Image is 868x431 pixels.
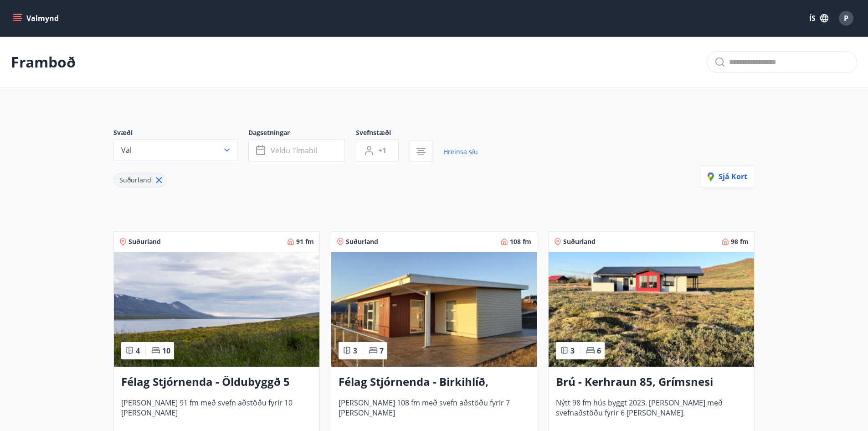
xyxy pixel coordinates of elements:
[296,237,314,246] span: 91 fm
[356,139,399,162] button: +1
[248,139,345,162] button: Veldu tímabil
[804,10,833,26] button: ÍS
[556,398,747,428] span: Nýtt 98 fm hús byggt 2023. [PERSON_NAME] með svefnaðstöðu fyrir 6 [PERSON_NAME].
[11,52,76,72] p: Framboð
[556,374,747,390] h3: Brú - Kerhraun 85, Grímsnesi (rautt hús) (gæludýr velkomin)
[356,128,410,139] span: Svefnstæði
[378,145,386,156] span: +1
[128,237,161,246] span: Suðurland
[331,252,537,367] img: Paella dish
[339,398,529,428] span: [PERSON_NAME] 108 fm með svefn aðstöðu fyrir 7 [PERSON_NAME]
[114,252,319,367] img: Paella dish
[113,173,167,187] div: Suðurland
[136,346,140,356] span: 4
[510,237,531,246] span: 108 fm
[346,237,378,246] span: Suðurland
[700,166,755,187] button: Sjá kort
[121,145,132,155] span: Val
[597,346,601,356] span: 6
[731,237,749,246] span: 98 fm
[708,171,747,182] span: Sjá kort
[162,346,170,356] span: 10
[570,346,575,356] span: 3
[835,7,857,29] button: P
[113,128,248,139] span: Svæði
[339,374,529,390] h3: Félag Stjórnenda - Birkihlíð, [GEOGRAPHIC_DATA]
[844,13,848,23] span: P
[121,374,312,390] h3: Félag Stjórnenda - Öldubyggð 5
[11,10,62,26] button: menu
[563,237,596,246] span: Suðurland
[119,176,151,184] span: Suðurland
[380,346,384,356] span: 7
[113,139,237,161] button: Val
[353,346,357,356] span: 3
[549,252,754,367] img: Paella dish
[443,142,478,162] a: Hreinsa síu
[271,145,317,156] span: Veldu tímabil
[248,128,356,139] span: Dagsetningar
[121,398,312,428] span: [PERSON_NAME] 91 fm með svefn aðstöðu fyrir 10 [PERSON_NAME]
